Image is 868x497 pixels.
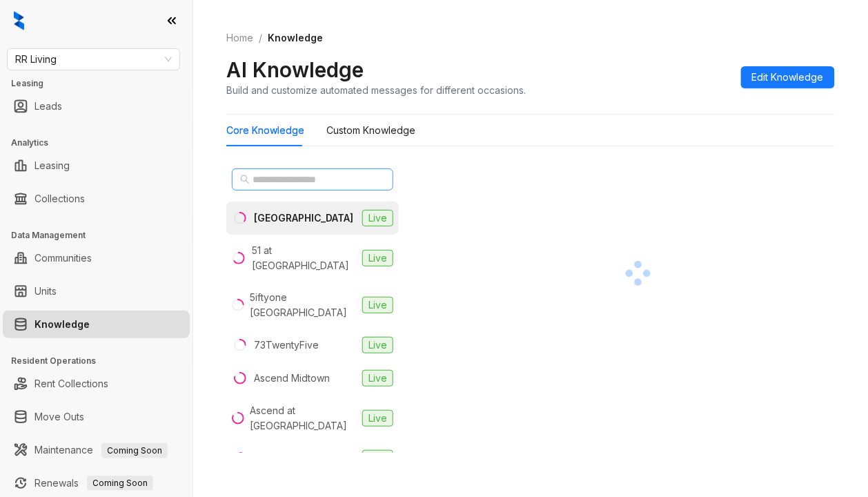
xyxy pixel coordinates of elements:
li: Communities [3,244,190,272]
span: Live [362,450,393,467]
span: Live [362,337,393,353]
span: Live [362,370,393,387]
li: / [259,30,262,46]
li: Knowledge [3,311,190,338]
a: Move Outs [34,403,84,431]
span: Live [362,250,393,266]
li: Units [3,277,190,305]
a: Leads [34,92,62,120]
li: Move Outs [3,403,190,431]
div: Custom Knowledge [326,123,415,138]
a: Units [34,277,57,305]
span: Coming Soon [87,476,153,491]
a: RenewalsComing Soon [34,469,153,497]
h3: Analytics [11,137,193,149]
div: Build and customize automated messages for different occasions. [226,83,526,97]
div: [GEOGRAPHIC_DATA] [254,211,353,226]
h3: Resident Operations [11,355,193,367]
span: Edit Knowledge [752,70,824,85]
li: Collections [3,185,190,213]
li: Rent Collections [3,370,190,398]
span: Knowledge [268,32,323,43]
div: Ascend Midtown [254,371,330,386]
a: Home [224,30,256,46]
div: 5iftyone [GEOGRAPHIC_DATA] [250,290,357,320]
button: Edit Knowledge [741,66,835,88]
li: Renewals [3,469,190,497]
div: 73TwentyFive [254,338,319,353]
span: Live [362,297,393,313]
a: Knowledge [34,311,90,338]
div: 51 at [GEOGRAPHIC_DATA] [252,243,357,273]
a: Communities [34,244,92,272]
li: Maintenance [3,436,190,464]
img: logo [14,11,24,30]
li: Leasing [3,152,190,179]
span: RR Living [15,49,172,70]
a: Leasing [34,152,70,179]
span: Coming Soon [101,443,168,458]
a: Rent Collections [34,370,108,398]
li: Leads [3,92,190,120]
div: Ascend at [GEOGRAPHIC_DATA] [250,403,357,433]
span: Live [362,210,393,226]
a: Collections [34,185,85,213]
h3: Data Management [11,229,193,242]
div: Core Knowledge [226,123,304,138]
div: Azure Cove [254,451,308,466]
span: search [240,175,250,184]
span: Live [362,410,393,427]
h3: Leasing [11,77,193,90]
h2: AI Knowledge [226,57,364,83]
